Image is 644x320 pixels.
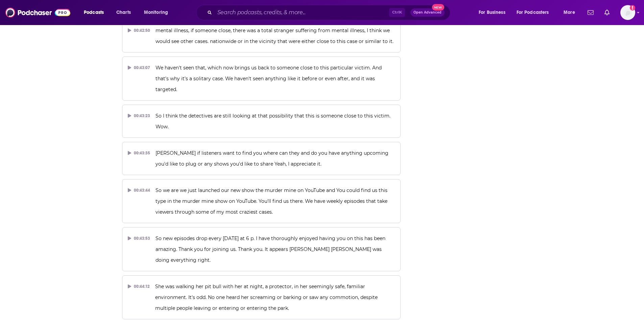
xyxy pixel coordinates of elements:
button: 00:43:44So we are we just launched our new show the murder mine on YouTube and You could find us ... [122,179,401,223]
div: 00:42:50 [128,25,150,36]
svg: Add a profile image [630,5,635,10]
input: Search podcasts, credits, & more... [215,7,389,18]
div: 00:43:23 [128,110,150,121]
div: 00:43:35 [128,148,150,158]
span: Charts [116,8,131,17]
div: 00:43:44 [128,185,150,196]
img: User Profile [620,5,635,20]
span: Open Advanced [413,11,442,14]
span: Monitoring [144,8,168,17]
button: open menu [474,7,514,18]
span: More [564,8,575,17]
button: Show profile menu [620,5,635,20]
a: Show notifications dropdown [602,7,612,18]
a: Show notifications dropdown [585,7,596,18]
button: open menu [559,7,583,18]
button: open menu [139,7,177,18]
span: For Business [479,8,505,17]
button: open menu [79,7,113,18]
span: Ctrl K [389,8,405,17]
button: 00:42:50mental illness, if someone close, there was a total stranger suffering from mental illnes... [122,19,401,52]
div: 00:43:07 [128,62,150,73]
button: Open AdvancedNew [410,8,445,17]
span: So new episodes drop every [DATE] at 6 p. I have thoroughly enjoyed having you on this has been a... [156,235,387,263]
button: 00:43:23So I think the detectives are still looking at that possibility that this is someone clos... [122,105,401,138]
img: Podchaser - Follow, Share and Rate Podcasts [5,6,70,19]
button: 00:43:07We haven't seen that, which now brings us back to someone close to this particular victim... [122,57,401,101]
span: She was walking her pit bull with her at night, a protector, in her seemingly safe, familiar envi... [155,283,379,311]
button: 00:43:35[PERSON_NAME] if listeners want to find you where can they and do you have anything upcom... [122,142,401,175]
span: For Podcasters [517,8,549,17]
a: Charts [112,7,135,18]
span: Logged in as WesBurdett [620,5,635,20]
span: So we are we just launched our new show the murder mine on YouTube and You could find us this typ... [156,187,389,215]
span: Podcasts [84,8,104,17]
button: 00:43:53So new episodes drop every [DATE] at 6 p. I have thoroughly enjoyed having you on this ha... [122,227,401,271]
span: New [432,4,444,10]
span: We haven't seen that, which now brings us back to someone close to this particular victim. And th... [156,65,383,92]
div: Search podcasts, credits, & more... [202,5,457,20]
div: 00:44:12 [128,281,150,292]
button: open menu [512,7,559,18]
span: mental illness, if someone close, there was a total stranger suffering from mental illness, I thi... [156,27,393,44]
span: So I think the detectives are still looking at that possibility that this is someone close to thi... [156,113,392,130]
span: [PERSON_NAME] if listeners want to find you where can they and do you have anything upcoming you'... [156,150,390,167]
button: 00:44:12She was walking her pit bull with her at night, a protector, in her seemingly safe, famil... [122,275,401,319]
div: 00:43:53 [128,233,150,244]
